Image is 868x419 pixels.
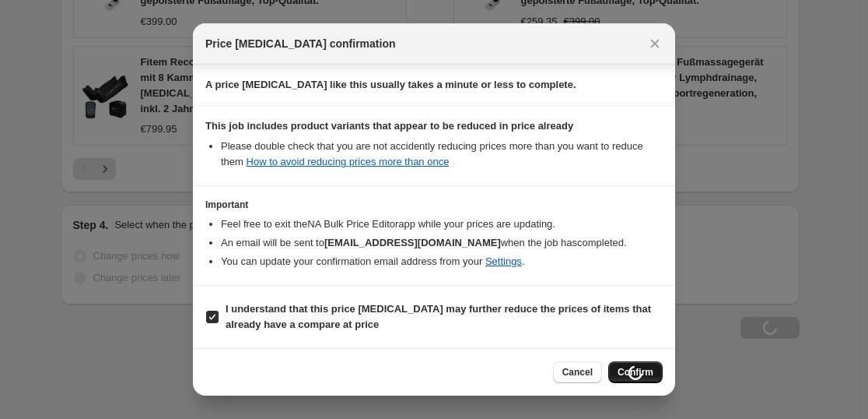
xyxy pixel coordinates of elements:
[644,33,666,55] button: Close
[324,237,501,248] b: [EMAIL_ADDRESS][DOMAIN_NAME]
[205,199,663,211] h3: Important
[562,366,593,379] span: Cancel
[226,303,651,330] b: I understand that this price [MEDICAL_DATA] may further reduce the prices of items that already h...
[553,361,602,383] button: Cancel
[205,120,573,132] b: This job includes product variants that appear to be reduced in price already
[221,254,663,269] li: You can update your confirmation email address from your .
[205,79,576,90] b: A price [MEDICAL_DATA] like this usually takes a minute or less to complete.
[247,156,450,167] a: How to avoid reducing prices more than once
[221,235,663,251] li: An email will be sent to when the job has completed .
[221,139,663,170] li: Please double check that you are not accidently reducing prices more than you want to reduce them
[221,217,663,232] li: Feel free to exit the NA Bulk Price Editor app while your prices are updating.
[205,36,396,51] span: Price [MEDICAL_DATA] confirmation
[485,255,522,267] a: Settings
